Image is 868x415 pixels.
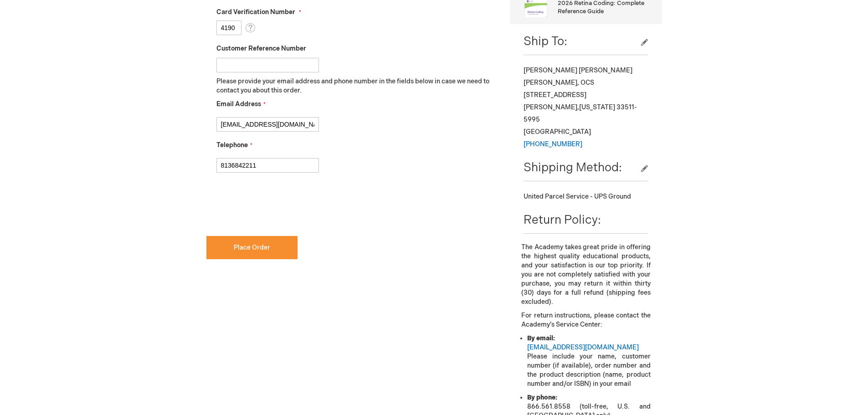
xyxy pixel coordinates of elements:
[571,16,573,24] span: 1
[524,161,622,175] span: Shipping Method:
[524,35,567,49] span: Ship To:
[527,343,639,351] a: [EMAIL_ADDRESS][DOMAIN_NAME]
[524,64,648,150] div: [PERSON_NAME] [PERSON_NAME] [PERSON_NAME], OCS [STREET_ADDRESS] [PERSON_NAME] , 33511-5995 [GEOGR...
[216,8,295,16] span: Card Verification Number
[216,100,261,108] span: Email Address
[524,213,601,227] span: Return Policy:
[216,20,241,35] input: Card Verification Number
[234,244,270,251] span: Place Order
[527,334,650,389] li: Please include your name, customer number (if available), order number and the product descriptio...
[558,16,568,24] span: Qty
[206,187,345,223] iframe: reCAPTCHA
[521,243,650,307] p: The Academy takes great pride in offering the highest quality educational products, and your sati...
[216,77,497,95] p: Please provide your email address and phone number in the fields below in case we need to contact...
[579,103,615,111] span: [US_STATE]
[216,141,248,149] span: Telephone
[524,193,631,200] span: United Parcel Service - UPS Ground
[206,236,298,259] button: Place Order
[524,140,582,148] a: [PHONE_NUMBER]
[521,311,650,329] p: For return instructions, please contact the Academy’s Service Center:
[527,394,557,401] strong: By phone:
[216,45,306,52] span: Customer Reference Number
[527,334,555,342] strong: By email:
